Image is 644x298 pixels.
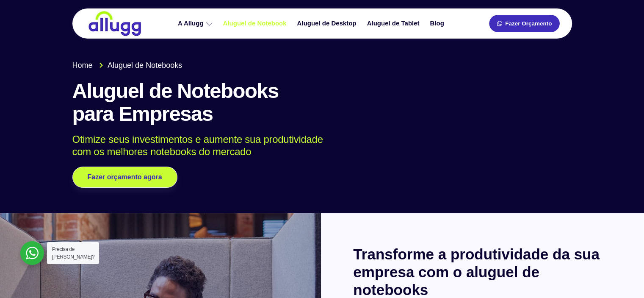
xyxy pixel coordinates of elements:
img: locação de TI é Allugg [87,11,142,36]
a: A Allugg [174,16,219,31]
a: Aluguel de Desktop [293,16,363,31]
a: Aluguel de Notebook [219,16,293,31]
h1: Aluguel de Notebooks para Empresas [72,80,572,125]
div: Widget de chat [602,257,644,298]
span: Fazer orçamento agora [88,174,162,181]
iframe: Chat Widget [602,257,644,298]
a: Aluguel de Tablet [363,16,426,31]
a: Fazer Orçamento [489,15,559,32]
a: Fazer orçamento agora [72,167,177,188]
span: Home [72,60,93,71]
a: Blog [426,16,450,31]
span: Fazer Orçamento [505,21,552,27]
span: Precisa de [PERSON_NAME]? [52,246,94,260]
span: Aluguel de Notebooks [105,60,182,71]
p: Otimize seus investimentos e aumente sua produtividade com os melhores notebooks do mercado [72,134,560,158]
